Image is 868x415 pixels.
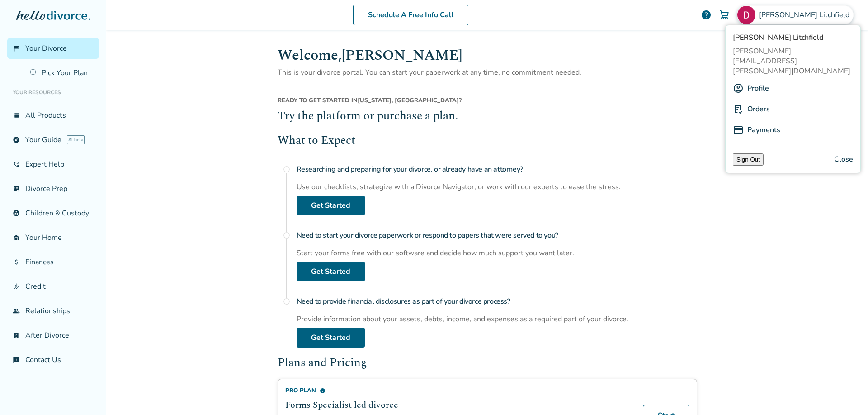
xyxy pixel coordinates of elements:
span: group [13,307,20,315]
span: list_alt_check [13,185,20,192]
a: Orders [747,100,770,118]
span: radio_button_unchecked [283,232,290,239]
img: P [733,104,744,114]
p: This is your divorce portal. You can start your paperwork at any time, no commitment needed. [278,67,697,78]
a: flag_2Your Divorce [7,38,99,59]
button: Sign Out [733,153,764,166]
a: Get Started [297,196,365,215]
a: Schedule A Free Info Call [353,5,468,25]
a: view_listAll Products [7,105,99,126]
span: Your Divorce [25,43,67,53]
a: attach_moneyFinances [7,252,99,272]
h1: Welcome, [PERSON_NAME] [278,44,697,67]
div: [US_STATE], [GEOGRAPHIC_DATA] ? [278,96,697,108]
span: Ready to get started in [278,96,358,105]
span: [PERSON_NAME][EMAIL_ADDRESS][PERSON_NAME][DOMAIN_NAME] [733,46,853,76]
span: radio_button_unchecked [283,298,290,305]
h4: Need to start your divorce paperwork or respond to papers that were served to you? [297,226,697,244]
a: Get Started [297,328,365,348]
span: chat_info [13,356,20,363]
div: Use our checklists, strategize with a Divorce Navigator, or work with our experts to ease the str... [297,182,697,192]
span: Close [834,153,853,166]
img: A [733,83,744,94]
h2: What to Expect [278,133,697,150]
a: groupRelationships [7,301,99,321]
a: Payments [747,121,780,138]
h4: Researching and preparing for your divorce, or already have an attorney? [297,160,697,178]
a: phone_in_talkExpert Help [7,154,99,175]
img: P [733,124,744,135]
div: Pro Plan [285,386,632,395]
span: finance_mode [13,283,20,290]
img: David Umstot [737,6,755,24]
a: Pick Your Plan [24,62,99,83]
a: Profile [747,80,769,97]
h2: Forms Specialist led divorce [285,398,632,412]
span: [PERSON_NAME] Litchfield [733,33,853,43]
span: account_child [13,210,20,217]
a: help [701,10,712,20]
span: bookmark_check [13,332,20,339]
iframe: Chat Widget [823,372,868,415]
a: list_alt_checkDivorce Prep [7,178,99,199]
span: explore [13,136,20,143]
a: finance_modeCredit [7,276,99,297]
span: view_list [13,112,20,119]
span: radio_button_unchecked [283,166,290,173]
a: account_childChildren & Custody [7,203,99,224]
a: garage_homeYour Home [7,227,99,248]
h2: Try the platform or purchase a plan. [278,108,697,125]
a: exploreYour GuideAI beta [7,129,99,150]
div: Start your forms free with our software and decide how much support you want later. [297,248,697,258]
span: AI beta [67,135,85,144]
a: bookmark_checkAfter Divorce [7,325,99,346]
span: info [320,388,325,394]
span: attach_money [13,258,20,266]
a: Get Started [297,262,365,281]
div: Provide information about your assets, debts, income, and expenses as a required part of your div... [297,314,697,324]
img: Cart [719,10,730,20]
a: chat_infoContact Us [7,349,99,370]
h4: Need to provide financial disclosures as part of your divorce process? [297,292,697,310]
span: flag_2 [13,45,20,52]
li: Your Resources [7,83,99,101]
h2: Plans and Pricing [278,355,697,372]
span: [PERSON_NAME] Litchfield [759,10,853,20]
span: garage_home [13,234,20,241]
span: phone_in_talk [13,161,20,168]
